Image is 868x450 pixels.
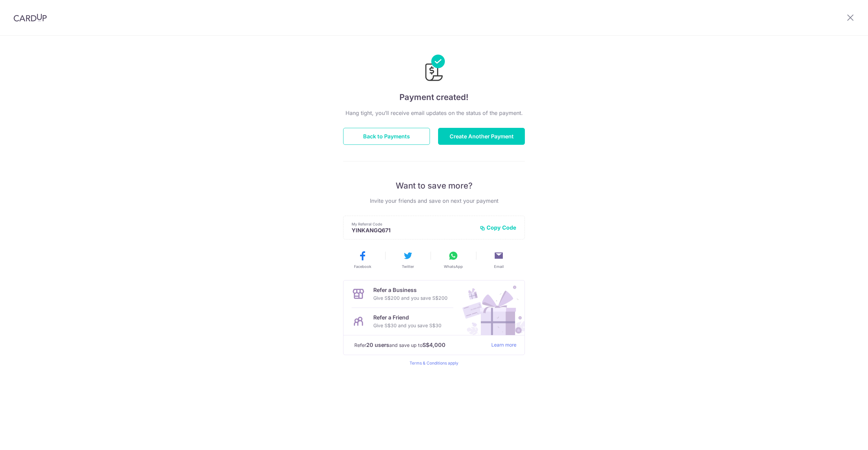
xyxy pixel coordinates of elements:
a: Learn more [491,341,516,349]
span: Facebook [354,264,371,269]
p: Give S$200 and you save S$200 [373,294,448,302]
strong: 20 users [366,341,389,349]
button: WhatsApp [433,250,473,269]
img: CardUp [14,14,47,22]
span: Twitter [402,264,414,269]
button: Twitter [388,250,428,269]
h4: Payment created! [343,91,525,103]
strong: S$4,000 [422,341,446,349]
span: Email [494,264,504,269]
span: WhatsApp [444,264,463,269]
p: My Referral Code [352,221,474,227]
img: Refer [456,280,525,335]
p: Want to save more? [343,180,525,191]
p: YINKANGQ671 [352,227,474,234]
p: Give S$30 and you save S$30 [373,321,441,330]
button: Facebook [342,250,382,269]
a: Terms & Conditions apply [410,360,458,366]
button: Email [479,250,519,269]
p: Refer a Business [373,286,448,294]
button: Back to Payments [343,128,430,145]
p: Refer a Friend [373,313,441,321]
p: Refer and save up to [354,341,486,349]
p: Invite your friends and save on next your payment [343,197,525,205]
p: Hang tight, you’ll receive email updates on the status of the payment. [343,109,525,117]
img: Payments [423,55,445,83]
button: Copy Code [480,224,516,231]
button: Create Another Payment [438,128,525,145]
